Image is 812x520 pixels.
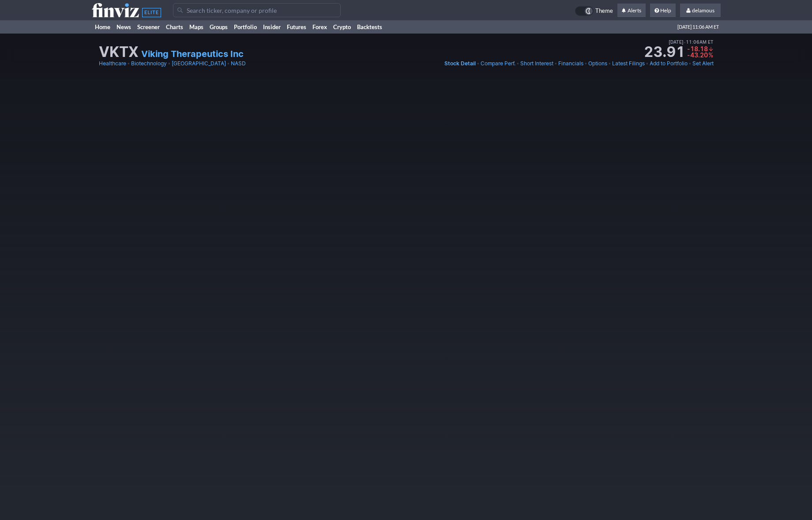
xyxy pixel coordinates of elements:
[692,59,714,68] a: Set Alert
[554,59,557,68] span: •
[141,48,244,60] a: Viking Therapeutics Inc
[113,20,134,34] a: News
[646,59,649,68] span: •
[481,59,515,68] a: Compare Perf.
[669,38,714,46] span: [DATE] 11:06AM ET
[330,20,354,34] a: Crypto
[677,20,719,34] span: [DATE] 11:06 AM ET
[260,20,284,34] a: Insider
[481,60,515,67] span: Compare Perf.
[520,59,553,68] a: Short Interest
[612,60,645,67] span: Latest Filings
[131,59,167,68] a: Biotechnology
[173,3,341,17] input: Search
[644,45,685,59] strong: 23.91
[608,59,611,68] span: •
[558,59,583,68] a: Financials
[444,59,476,68] a: Stock Detail
[284,20,309,34] a: Futures
[163,20,186,34] a: Charts
[92,20,113,34] a: Home
[687,52,708,58] td: -43.20
[617,4,646,18] a: Alerts
[584,59,587,68] span: •
[444,60,476,67] span: Stock Detail
[231,59,246,68] a: NASD
[309,20,330,34] a: Forex
[354,20,385,34] a: Backtests
[708,52,714,58] td: %
[588,59,607,68] a: Options
[575,6,613,16] a: Theme
[172,59,226,68] a: [GEOGRAPHIC_DATA]
[207,20,231,34] a: Groups
[231,20,260,34] a: Portfolio
[99,45,139,59] h1: VKTX
[186,20,207,34] a: Maps
[684,39,686,45] span: •
[227,59,230,68] span: •
[168,59,171,68] span: •
[650,59,688,68] a: Add to Portfolio
[687,46,708,52] td: -18.18
[692,7,714,14] span: delamous
[650,4,676,18] a: Help
[612,59,645,68] a: Latest Filings
[127,59,130,68] span: •
[477,59,480,68] span: •
[134,20,163,34] a: Screener
[688,59,692,68] span: •
[680,4,721,18] a: delamous
[516,59,519,68] span: •
[99,59,126,68] a: Healthcare
[595,6,613,16] span: Theme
